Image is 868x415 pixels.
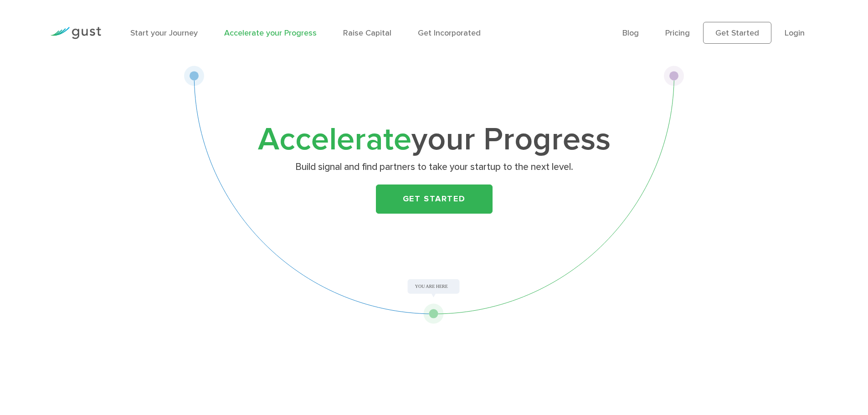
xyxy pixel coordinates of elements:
[258,120,411,159] span: Accelerate
[622,28,639,38] a: Blog
[130,28,198,38] a: Start your Journey
[254,125,614,154] h1: your Progress
[418,28,481,38] a: Get Incorporated
[703,22,771,44] a: Get Started
[376,184,493,214] a: Get Started
[343,28,391,38] a: Raise Capital
[785,28,805,38] a: Login
[257,161,611,174] p: Build signal and find partners to take your startup to the next level.
[50,27,101,39] img: Gust Logo
[665,28,690,38] a: Pricing
[224,28,317,38] a: Accelerate your Progress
